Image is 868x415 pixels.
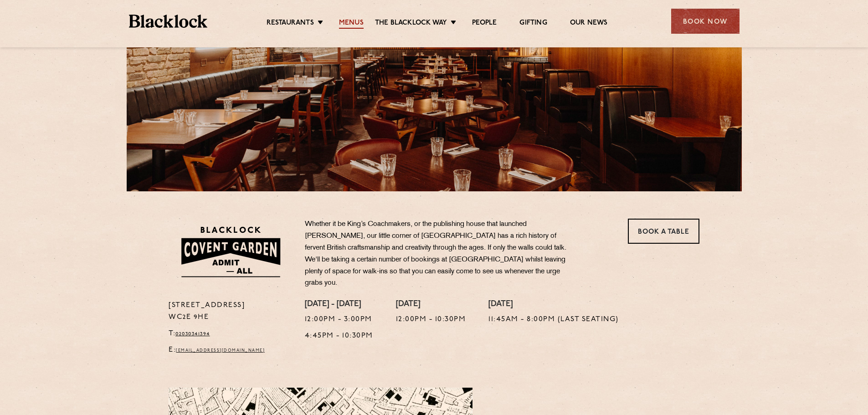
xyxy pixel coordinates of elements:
[628,219,699,244] a: Book a Table
[339,19,364,29] a: Menus
[305,314,373,326] p: 12:00pm - 3:00pm
[169,300,291,323] p: [STREET_ADDRESS] WC2E 9HE
[176,348,265,353] a: [EMAIL_ADDRESS][DOMAIN_NAME]
[488,314,619,326] p: 11:45am - 8:00pm (Last Seating)
[396,300,466,310] h4: [DATE]
[570,19,608,29] a: Our News
[375,19,447,29] a: The Blacklock Way
[396,314,466,326] p: 12:00pm - 10:30pm
[169,328,291,340] p: T:
[305,300,373,310] h4: [DATE] - [DATE]
[169,344,291,356] p: E:
[129,15,208,28] img: BL_Textured_Logo-footer-cropped.svg
[305,219,574,289] p: Whether it be King’s Coachmakers, or the publishing house that launched [PERSON_NAME], our little...
[519,19,547,29] a: Gifting
[267,19,314,29] a: Restaurants
[169,219,291,285] img: BLA_1470_CoventGarden_Website_Solid.svg
[175,331,210,337] a: 02030341394
[472,19,497,29] a: People
[305,330,373,342] p: 4:45pm - 10:30pm
[671,9,740,34] div: Book Now
[488,300,619,310] h4: [DATE]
